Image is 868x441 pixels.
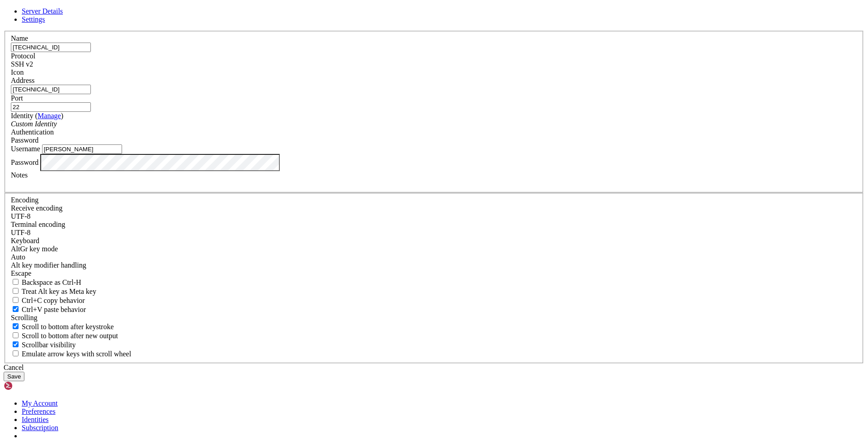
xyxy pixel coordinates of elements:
input: Emulate arrow keys with scroll wheel [13,350,19,356]
a: Manage [38,112,61,120]
label: Icon [11,68,24,76]
label: Identity [11,112,63,120]
label: Scrolling [11,314,38,321]
input: Ctrl+V paste behavior [13,306,19,312]
span: Password [11,136,38,144]
span: Backspace as Ctrl-H [22,278,81,286]
span: Scroll to bottom after keystroke [22,323,114,331]
a: Subscription [22,424,58,431]
span: Scrollbar visibility [22,341,76,349]
div: Password [11,136,857,144]
span: Escape [11,269,31,277]
a: Preferences [22,407,56,415]
label: Authentication [11,128,54,136]
div: SSH v2 [11,60,857,68]
input: Login Username [42,144,122,154]
span: Ctrl+V paste behavior [22,306,86,313]
span: Emulate arrow keys with scroll wheel [22,350,131,358]
div: UTF-8 [11,229,857,237]
img: Shellngn [4,381,56,390]
label: Name [11,34,28,42]
a: My Account [22,399,58,407]
label: The vertical scrollbar mode. [11,341,76,349]
div: UTF-8 [11,212,857,220]
label: Address [11,77,34,84]
span: SSH v2 [11,60,33,68]
input: Host Name or IP [11,85,91,94]
label: Set the expected encoding for data received from the host. If the encodings do not match, visual ... [11,245,58,253]
input: Server Name [11,43,91,52]
button: Save [4,372,24,381]
input: Ctrl+C copy behavior [13,297,19,303]
label: Keyboard [11,237,39,244]
label: Whether to scroll to the bottom on any keystroke. [11,323,114,331]
label: Notes [11,171,28,179]
div: Escape [11,269,857,278]
input: Scroll to bottom after new output [13,332,19,338]
div: Cancel [4,364,864,372]
span: Scroll to bottom after new output [22,332,118,340]
span: Treat Alt key as Meta key [22,288,96,295]
div: Auto [11,253,857,261]
input: Scrollbar visibility [13,341,19,347]
label: Scroll to bottom after new output. [11,332,118,340]
a: Server Details [22,7,63,15]
label: If true, the backspace should send BS ('\x08', aka ^H). Otherwise the backspace key should send '... [11,278,81,286]
label: Port [11,94,23,102]
label: Password [11,158,38,166]
span: ( ) [35,112,63,120]
label: Ctrl-C copies if true, send ^C to host if false. Ctrl-Shift-C sends ^C to host if true, copies if... [11,297,85,304]
label: Set the expected encoding for data received from the host. If the encodings do not match, visual ... [11,204,62,212]
span: UTF-8 [11,229,31,236]
input: Scroll to bottom after keystroke [13,323,19,329]
span: Ctrl+C copy behavior [22,297,85,304]
input: Port Number [11,102,91,112]
span: UTF-8 [11,212,31,220]
div: Custom Identity [11,120,857,128]
i: Custom Identity [11,120,57,128]
span: Auto [11,253,25,261]
label: Whether the Alt key acts as a Meta key or as a distinct Alt key. [11,288,96,295]
label: The default terminal encoding. ISO-2022 enables character map translations (like graphics maps). ... [11,220,65,228]
input: Treat Alt key as Meta key [13,288,19,294]
label: Encoding [11,196,38,204]
input: Backspace as Ctrl-H [13,279,19,285]
label: Ctrl+V pastes if true, sends ^V to host if false. Ctrl+Shift+V sends ^V to host if true, pastes i... [11,306,86,313]
label: Protocol [11,52,35,60]
a: Settings [22,15,45,23]
label: When using the alternative screen buffer, and DECCKM (Application Cursor Keys) is active, mouse w... [11,350,131,358]
label: Controls how the Alt key is handled. Escape: Send an ESC prefix. 8-Bit: Add 128 to the typed char... [11,261,86,269]
a: Identities [22,416,49,423]
label: Username [11,145,40,153]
